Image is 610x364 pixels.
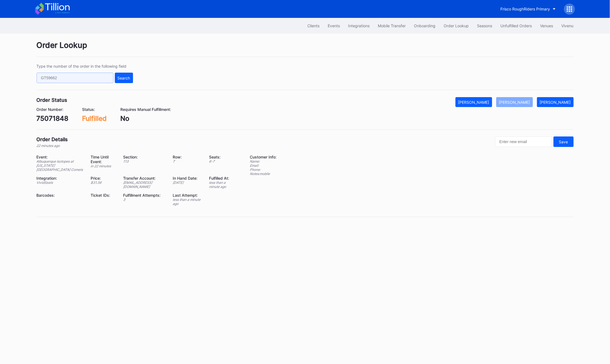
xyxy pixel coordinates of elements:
[540,100,571,105] div: [PERSON_NAME]
[91,176,116,180] div: Price:
[123,180,166,189] div: [EMAIL_ADDRESS][DOMAIN_NAME]
[250,159,277,163] div: Name:
[121,107,171,112] div: Requires Manual Fulfillment:
[123,159,166,163] div: 113
[37,40,574,57] div: Order Lookup
[123,155,166,159] div: Section:
[91,155,116,164] div: Time Until Event:
[250,168,277,172] div: Phone:
[209,159,236,163] div: 6 - 7
[562,23,574,28] div: Vivenu
[414,23,436,28] div: Onboarding
[537,97,574,107] button: [PERSON_NAME]
[123,176,166,180] div: Transfer Account:
[37,114,69,122] div: 75071848
[173,198,202,206] div: less than a minute ago
[324,21,344,31] button: Events
[37,73,113,83] input: GT59662
[118,76,130,80] div: Search
[540,23,553,28] div: Venues
[82,114,107,122] div: Fulfilled
[495,136,552,147] input: Enter new email
[37,107,69,112] div: Order Number:
[250,155,277,159] div: Customer Info:
[501,23,532,28] div: Unfulfilled Orders
[37,64,133,69] div: Type the number of the order in the following field
[348,23,370,28] div: Integrations
[91,164,116,168] div: in 22 minutes
[173,159,202,163] div: T
[173,180,202,185] div: [DATE]
[250,172,277,176] div: Notes: mobile
[497,21,536,31] button: Unfulfilled Orders
[37,193,84,198] div: Barcodes:
[250,163,277,168] div: Email:
[308,23,320,28] div: Clients
[209,180,236,189] div: less than a minute ago
[444,23,469,28] div: Order Lookup
[37,155,84,159] div: Event:
[91,193,116,198] div: Ticket IDs:
[473,21,497,31] button: Seasons
[559,139,568,144] div: Save
[374,21,410,31] button: Mobile Transfer
[123,198,166,202] div: 3
[173,193,202,198] div: Last Attempt:
[497,4,560,14] button: Frisco RoughRiders Primary
[456,97,492,107] button: [PERSON_NAME]
[303,21,324,31] button: Clients
[173,155,202,159] div: Row:
[501,7,550,11] div: Frisco RoughRiders Primary
[536,21,557,31] button: Venues
[173,176,202,180] div: In Hand Date:
[378,23,406,28] div: Mobile Transfer
[37,176,84,180] div: Integration:
[123,193,166,198] div: Fulfillment Attempts:
[37,180,84,185] div: VividSeats
[328,23,340,28] div: Events
[37,159,84,172] div: Albuquerque Isotopes at [US_STATE][GEOGRAPHIC_DATA] Comets
[410,21,440,31] button: Onboarding
[496,97,533,107] button: [PERSON_NAME]
[554,136,574,147] button: Save
[344,21,374,31] button: Integrations
[209,176,236,180] div: Fulfilled At:
[440,21,473,31] button: Order Lookup
[477,23,492,28] div: Seasons
[37,144,68,148] div: 22 minutes ago
[209,155,236,159] div: Seats:
[121,114,171,122] div: No
[37,136,68,142] div: Order Details
[91,180,116,185] div: $ 31.36
[82,107,107,112] div: Status:
[37,97,67,103] div: Order Status
[499,100,530,105] div: [PERSON_NAME]
[557,21,578,31] button: Vivenu
[115,73,133,83] button: Search
[458,100,489,105] div: [PERSON_NAME]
